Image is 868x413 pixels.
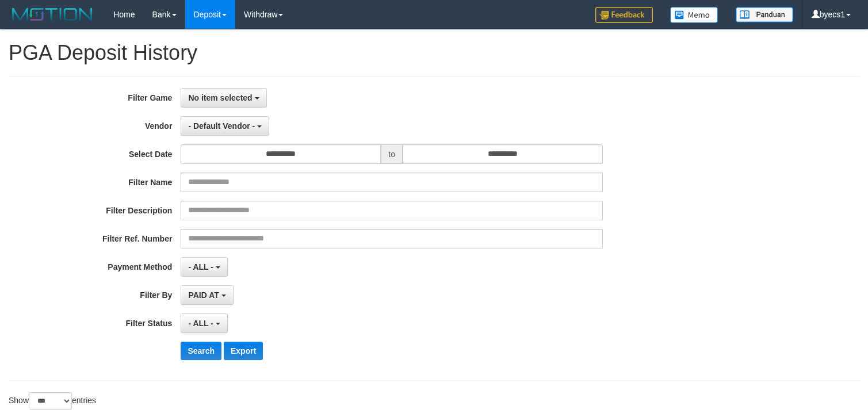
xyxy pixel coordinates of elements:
button: Export [224,342,263,360]
h1: PGA Deposit History [9,41,859,64]
span: - Default Vendor - [188,121,255,131]
img: panduan.png [736,7,793,22]
button: Search [181,342,221,360]
button: - ALL - [181,257,227,277]
span: to [381,144,403,164]
button: No item selected [181,88,266,108]
label: Show entries [9,392,96,410]
button: - Default Vendor - [181,116,269,136]
span: - ALL - [188,319,213,328]
img: Button%20Memo.svg [670,7,718,23]
img: Feedback.jpg [595,7,653,23]
select: Showentries [29,392,72,410]
button: - ALL - [181,313,227,333]
span: No item selected [188,93,252,102]
span: PAID AT [188,290,219,300]
span: - ALL - [188,262,213,271]
img: MOTION_logo.png [9,6,96,23]
button: PAID AT [181,285,233,305]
